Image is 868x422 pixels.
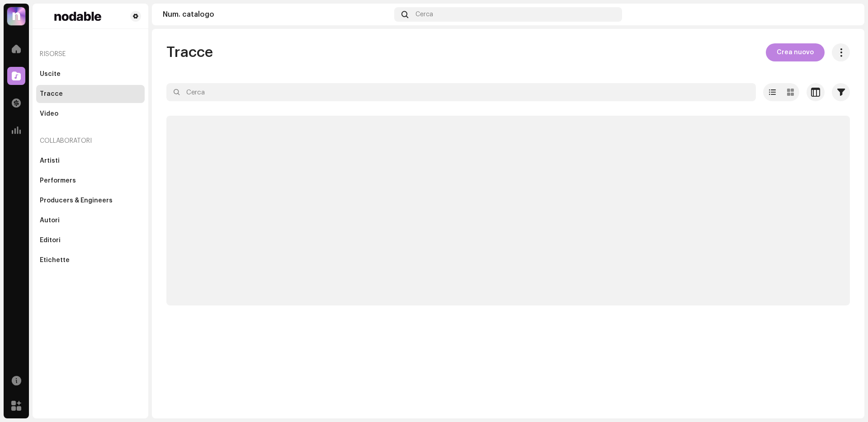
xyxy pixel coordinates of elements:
span: Crea nuovo [777,43,814,61]
img: c028b6f5-eb5e-414e-82f5-a938631bc1ff [839,7,854,22]
re-m-nav-item: Performers [36,172,145,190]
div: Etichette [40,257,70,264]
re-m-nav-item: Producers & Engineers [36,192,145,210]
span: Tracce [166,43,213,61]
re-m-nav-item: Etichette [36,251,145,269]
re-a-nav-header: Risorse [36,43,145,65]
div: Artisti [40,157,60,164]
re-m-nav-item: Video [36,105,145,123]
re-a-nav-header: Collaboratori [36,130,145,152]
re-m-nav-item: Artisti [36,152,145,170]
div: Tracce [40,90,63,98]
div: Num. catalogo [163,11,391,18]
re-m-nav-item: Uscite [36,65,145,83]
re-m-nav-item: Autori [36,211,145,230]
div: Uscite [40,70,61,78]
div: Producers & Engineers [40,197,113,204]
button: Crea nuovo [766,43,825,61]
div: Video [40,110,58,117]
div: Autori [40,217,60,224]
input: Cerca [166,83,756,101]
img: 39a81664-4ced-4598-a294-0293f18f6a76 [7,7,25,25]
re-m-nav-item: Tracce [36,85,145,103]
img: 76c24b47-aeef-4864-ac4f-cb296f729043 [40,11,116,22]
re-m-nav-item: Editori [36,231,145,249]
div: Editori [40,237,61,244]
div: Performers [40,177,76,184]
span: Cerca [415,11,433,18]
